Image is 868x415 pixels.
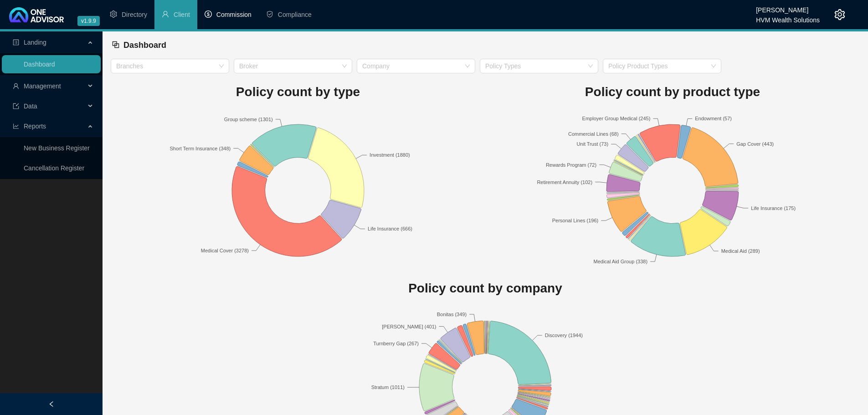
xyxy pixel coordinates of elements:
[123,41,166,50] span: Dashboard
[545,333,583,338] text: Discovery (1944)
[756,12,820,22] div: HVM Wealth Solutions
[48,401,55,407] span: left
[368,226,412,231] text: Life Insurance (666)
[721,248,760,254] text: Medical Aid (289)
[201,248,249,253] text: Medical Cover (3278)
[112,41,120,49] span: block
[24,144,90,152] a: New Business Register
[736,141,774,146] text: Gap Cover (443)
[552,218,599,223] text: Personal Lines (196)
[77,16,100,26] span: v1.9.9
[576,141,608,147] text: Unit Trust (73)
[593,259,647,264] text: Medical Aid Group (338)
[9,7,64,22] img: 2df55531c6924b55f21c4cf5d4484680-logo-light.svg
[24,102,37,110] span: Data
[174,11,190,18] span: Client
[122,11,147,18] span: Directory
[371,384,405,390] text: Stratum (1011)
[205,10,212,18] span: dollar
[111,278,860,298] h1: Policy count by company
[24,61,55,68] a: Dashboard
[751,205,796,210] text: Life Insurance (175)
[216,11,252,18] span: Commission
[13,123,19,129] span: line-chart
[370,152,410,158] text: Investment (1880)
[266,10,273,18] span: safety
[224,116,273,122] text: Group scheme (1301)
[695,116,732,121] text: Endowment (57)
[24,164,84,172] a: Cancellation Register
[24,123,46,130] span: Reports
[169,145,231,151] text: Short Term Insurance (348)
[568,131,619,136] text: Commercial Lines (68)
[382,324,436,329] text: [PERSON_NAME] (401)
[111,82,485,102] h1: Policy count by type
[110,10,117,18] span: setting
[13,83,19,89] span: user
[756,2,820,12] div: [PERSON_NAME]
[24,39,46,46] span: Landing
[13,39,19,46] span: profile
[582,116,651,121] text: Employer Group Medical (245)
[373,341,419,346] text: Turnberry Gap (267)
[24,82,61,90] span: Management
[162,10,169,18] span: user
[834,9,845,20] span: setting
[437,312,467,317] text: Bonitas (349)
[537,179,592,184] text: Retirement Annuity (102)
[546,162,596,167] text: Rewards Program (72)
[485,82,860,102] h1: Policy count by product type
[13,103,19,109] span: import
[278,11,312,18] span: Compliance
